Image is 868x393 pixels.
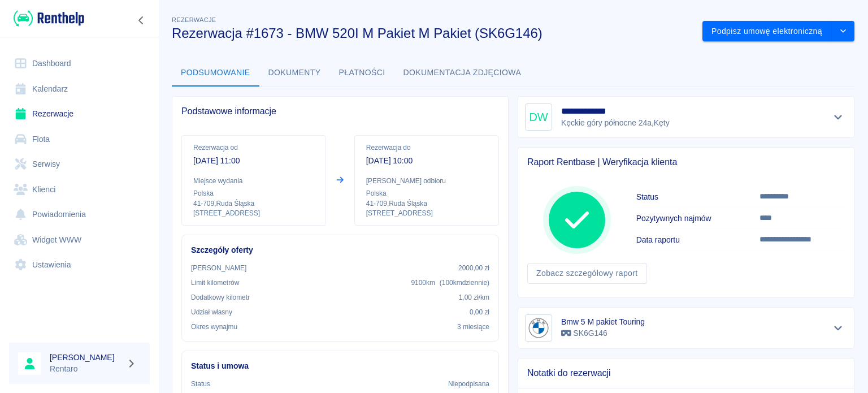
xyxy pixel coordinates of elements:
[527,317,550,339] img: Image
[259,59,330,87] button: Dokumenty
[193,198,314,209] p: 41-709 , Ruda Śląska
[172,59,259,87] button: Podsumowanie
[366,209,487,218] p: [STREET_ADDRESS]
[527,368,845,379] span: Notatki do rezerwacji
[411,278,489,288] p: 9100 km
[172,25,693,41] h3: Rezerwacja #1673 - BMW 520I M Pakiet M Pakiet (SK6G146)
[133,13,150,28] button: Zwiń nawigację
[458,263,489,273] p: 2000,00 zł
[448,379,489,389] p: Niepodpisana
[394,59,531,87] button: Dokumentacja zdjęciowa
[9,227,150,253] a: Widget WWW
[9,152,150,177] a: Serwisy
[181,106,499,117] span: Podstawowe informacje
[457,322,489,332] p: 3 miesiące
[440,279,489,287] span: ( 100 km dziennie )
[366,155,487,167] p: [DATE] 10:00
[459,292,489,303] p: 1,00 zł /km
[561,327,645,339] p: SK6G146
[191,244,489,256] h6: Szczegóły oferty
[832,21,854,42] button: drop-down
[527,263,647,284] a: Zobacz szczegółowy raport
[9,202,150,227] a: Powiadomienia
[366,176,487,186] p: [PERSON_NAME] odbioru
[50,363,122,375] p: Rentaro
[193,209,314,218] p: [STREET_ADDRESS]
[366,198,487,209] p: 41-709 , Ruda Śląska
[191,307,232,317] p: Udział własny
[702,21,832,42] button: Podpisz umowę elektroniczną
[9,252,150,278] a: Ustawienia
[829,109,848,125] button: Pokaż szczegóły
[191,379,210,389] p: Status
[366,142,487,153] p: Rezerwacja do
[829,320,848,336] button: Pokaż szczegóły
[191,322,237,332] p: Okres wynajmu
[527,157,845,168] span: Raport Rentbase | Weryfikacja klienta
[14,9,84,28] img: Renthelp logo
[193,176,314,186] p: Miejsce wydania
[636,213,759,224] h6: Pozytywnych najmów
[561,316,645,327] h6: Bmw 5 M pakiet Touring
[9,51,150,76] a: Dashboard
[193,142,314,153] p: Rezerwacja od
[191,360,489,372] h6: Status i umowa
[191,263,246,273] p: [PERSON_NAME]
[561,117,670,129] p: Kęckie góry północne 24a , Kęty
[366,188,487,198] p: Polska
[470,307,489,317] p: 0,00 zł
[193,188,314,198] p: Polska
[9,177,150,202] a: Klienci
[193,155,314,167] p: [DATE] 11:00
[330,59,394,87] button: Płatności
[636,234,759,245] h6: Data raportu
[636,191,759,202] h6: Status
[50,352,122,363] h6: [PERSON_NAME]
[191,278,239,288] p: Limit kilometrów
[9,9,84,28] a: Renthelp logo
[9,127,150,152] a: Flota
[191,292,250,303] p: Dodatkowy kilometr
[525,103,552,131] div: DW
[9,101,150,127] a: Rezerwacje
[9,76,150,102] a: Kalendarz
[172,16,216,23] span: Rezerwacje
